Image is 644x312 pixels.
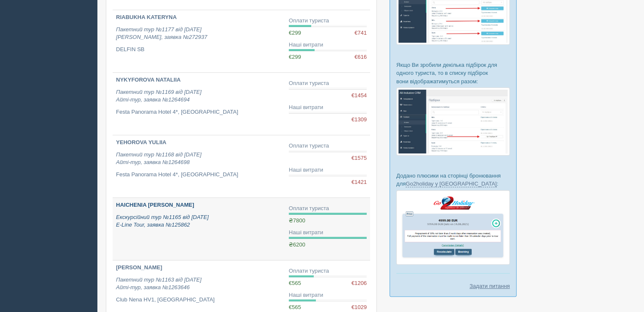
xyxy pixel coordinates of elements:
img: go2holiday-proposal-for-travel-agency.png [396,190,510,265]
b: RIABUKHA KATERYNA [116,14,177,20]
div: Оплати туриста [289,267,367,275]
a: HAICHENIA [PERSON_NAME] Екскурсійний тур №1165 від [DATE]E-Line Tour, заявка №125862 [113,198,285,260]
div: Наші витрати [289,41,367,49]
span: ₴7800 [289,217,305,224]
div: Оплати туриста [289,79,367,88]
i: Пакетний тур №1177 від [DATE] [PERSON_NAME], заявка №272937 [116,26,207,41]
div: Оплати туриста [289,205,367,213]
div: Наші витрати [289,291,367,299]
span: €1421 [351,178,367,186]
span: €299 [289,54,301,60]
b: NYKYFOROVA NATALIIA [116,77,181,83]
b: YEHOROVA YULIIA [116,139,166,145]
p: Festa Panorama Hotel 4*, [GEOGRAPHIC_DATA] [116,171,282,179]
p: Festa Panorama Hotel 4*, [GEOGRAPHIC_DATA] [116,108,282,116]
span: €1029 [351,304,367,312]
b: [PERSON_NAME] [116,264,162,271]
a: NYKYFOROVA NATALIIA Пакетний тур №1169 від [DATE]Айті-тур, заявка №1264694 Festa Panorama Hotel 4... [113,73,285,135]
a: YEHOROVA YULIIA Пакетний тур №1168 від [DATE]Айті-тур, заявка №1264698 Festa Panorama Hotel 4*, [... [113,135,285,197]
div: Наші витрати [289,229,367,237]
p: Додано плюсики на сторінці бронювання для : [396,172,510,188]
a: Go2holiday у [GEOGRAPHIC_DATA] [406,181,497,187]
i: Екскурсійний тур №1165 від [DATE] E-Line Tour, заявка №125862 [116,214,209,228]
span: €1454 [351,92,367,100]
span: €565 [289,304,301,310]
a: Задати питання [470,282,510,290]
img: %D0%BF%D1%96%D0%B4%D0%B1%D1%96%D1%80%D0%BA%D0%B8-%D0%B3%D1%80%D1%83%D0%BF%D0%B0-%D1%81%D1%80%D0%B... [396,88,510,156]
span: €1575 [351,154,367,162]
div: Оплати туриста [289,142,367,150]
span: €1309 [351,116,367,124]
p: Якщо Ви зробили декілька підбірок для одного туриста, то в списку підбірок вони відображатимуться... [396,61,510,85]
span: €616 [354,53,367,61]
span: €1206 [351,279,367,287]
div: Наші витрати [289,166,367,174]
span: ₴6200 [289,241,305,248]
i: Пакетний тур №1169 від [DATE] Айті-тур, заявка №1264694 [116,89,202,103]
div: Оплати туриста [289,17,367,25]
p: Club Nena HV1, [GEOGRAPHIC_DATA] [116,296,282,304]
a: RIABUKHA KATERYNA Пакетний тур №1177 від [DATE][PERSON_NAME], заявка №272937 DELFIN SB [113,10,285,72]
div: Наші витрати [289,104,367,112]
span: €741 [354,29,367,37]
b: HAICHENIA [PERSON_NAME] [116,202,194,208]
span: €565 [289,280,301,286]
i: Пакетний тур №1163 від [DATE] Айті-тур, заявка №1263646 [116,276,202,291]
i: Пакетний тур №1168 від [DATE] Айті-тур, заявка №1264698 [116,151,202,166]
p: DELFIN SB [116,46,282,54]
span: €299 [289,30,301,36]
